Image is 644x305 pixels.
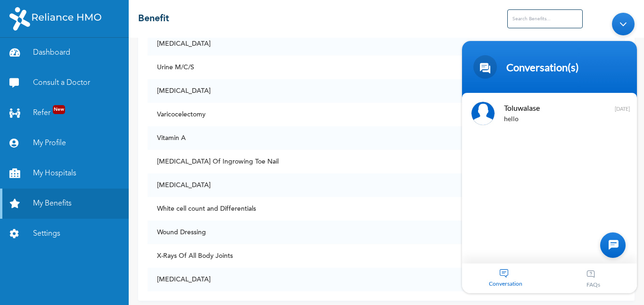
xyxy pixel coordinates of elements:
td: [MEDICAL_DATA] Of Ingrowing Toe Nail [148,150,476,173]
td: White cell count and Differentials [148,197,476,221]
img: RelianceHMO's Logo [9,7,101,31]
td: [MEDICAL_DATA] [148,173,476,197]
iframe: SalesIQ Chatwindow [457,8,642,298]
td: [MEDICAL_DATA] [148,79,476,103]
h2: Benefit [138,12,169,26]
td: X-Rays Of All Body Joints [148,244,476,268]
td: Urine M/C/S [148,56,476,79]
td: [MEDICAL_DATA] [148,32,476,56]
td: Varicocelectomy [148,103,476,126]
td: [MEDICAL_DATA] [148,268,476,291]
span: New [53,105,65,114]
td: Wound Dressing [148,221,476,244]
td: Vitamin A [148,126,476,150]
